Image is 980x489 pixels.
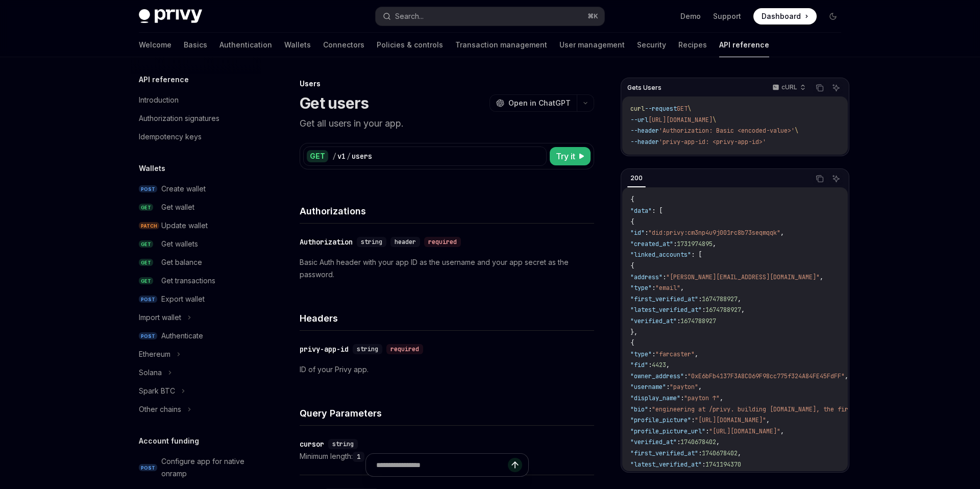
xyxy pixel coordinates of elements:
span: , [698,383,702,391]
button: Ask AI [829,81,843,94]
div: Search... [395,10,424,22]
a: Authorization signatures [131,109,261,128]
a: Connectors [323,33,364,57]
span: 1674788927 [680,317,716,325]
span: "username" [630,383,666,391]
span: --url [630,116,648,124]
div: Export wallet [161,293,205,305]
span: , [716,438,720,446]
a: Authentication [219,33,272,57]
span: "latest_verified_at" [630,460,702,469]
span: , [780,427,784,435]
h4: Authorizations [300,204,594,218]
a: Basics [184,33,207,57]
span: : [677,438,680,446]
button: Try it [550,147,591,165]
a: Demo [680,11,701,21]
span: curl [630,105,645,113]
div: users [352,151,372,161]
div: 200 [627,172,646,184]
button: Send message [508,458,522,472]
span: --header [630,138,659,146]
span: "owner_address" [630,372,684,380]
span: "did:privy:cm3np4u9j001rc8b73seqmqqk" [648,229,780,237]
span: : [645,229,648,237]
span: : [702,460,705,469]
button: Copy the contents from the code block [813,81,826,94]
span: 1740678402 [702,449,738,457]
div: Introduction [139,94,179,106]
span: 1674788927 [702,295,738,303]
span: header [395,238,416,246]
span: 1740678402 [680,438,716,446]
span: , [666,361,670,369]
span: , [680,284,684,292]
span: --header [630,127,659,135]
span: : [702,306,705,314]
a: GETGet balance [131,253,261,272]
a: Welcome [139,33,171,57]
span: "bio" [630,405,648,413]
span: 'Authorization: Basic <encoded-value>' [659,127,795,135]
p: Get all users in your app. [300,116,594,131]
span: [URL][DOMAIN_NAME] [648,116,713,124]
a: Support [713,11,741,21]
a: User management [559,33,625,57]
span: Try it [556,150,575,162]
div: Import wallet [139,311,181,324]
span: \ [688,105,691,113]
span: "[URL][DOMAIN_NAME]" [709,427,780,435]
a: POSTCreate wallet [131,180,261,198]
div: Get wallets [161,238,198,250]
a: GETGet wallet [131,198,261,216]
a: Transaction management [455,33,547,57]
div: Authorization [300,237,353,247]
a: POSTConfigure app for native onramp [131,452,261,483]
a: PATCHUpdate wallet [131,216,261,235]
span: "latest_verified_at" [630,306,702,314]
span: "first_verified_at" [630,449,698,457]
h4: Query Parameters [300,406,594,420]
div: Update wallet [161,219,208,232]
span: POST [139,332,157,340]
a: POSTAuthenticate [131,327,261,345]
h5: API reference [139,74,189,86]
span: : [652,284,655,292]
div: cursor [300,439,324,449]
a: POSTExport wallet [131,290,261,308]
a: Wallets [284,33,311,57]
span: GET [677,105,688,113]
a: GETGet wallets [131,235,261,253]
span: { [630,339,634,347]
span: 1731974895 [677,240,713,248]
span: , [713,240,716,248]
span: string [357,345,378,353]
span: GET [139,259,153,266]
div: Configure app for native onramp [161,455,255,480]
div: Solana [139,366,162,379]
span: : [705,427,709,435]
span: , [780,229,784,237]
div: privy-app-id [300,344,349,354]
span: PATCH [139,222,159,230]
span: "email" [655,284,680,292]
div: / [347,151,351,161]
a: Dashboard [753,8,817,25]
span: "verified_at" [630,317,677,325]
a: Policies & controls [377,33,443,57]
span: \ [795,127,798,135]
span: "address" [630,273,663,281]
button: Toggle dark mode [825,8,841,25]
div: Get wallet [161,201,194,213]
span: , [738,449,741,457]
span: "0xE6bFb4137F3A8C069F98cc775f324A84FE45FdFF" [688,372,845,380]
a: API reference [719,33,769,57]
span: --request [645,105,677,113]
span: POST [139,296,157,303]
div: Get balance [161,256,202,268]
span: "id" [630,229,645,237]
span: ⌘ K [587,12,598,20]
div: Authorization signatures [139,112,219,125]
span: "verified_at" [630,438,677,446]
h5: Wallets [139,162,165,175]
